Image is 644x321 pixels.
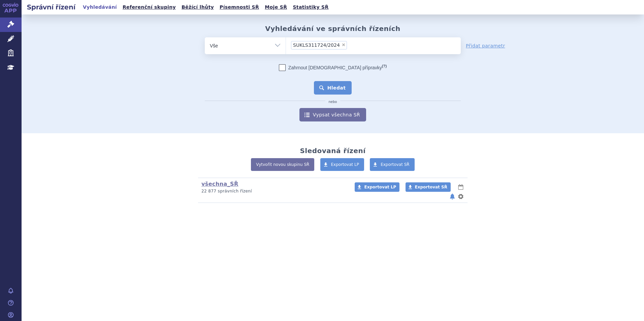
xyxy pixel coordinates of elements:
span: × [342,43,346,47]
abbr: (?) [382,64,387,68]
a: Exportovat LP [355,182,399,192]
button: notifikace [449,192,456,201]
span: Exportovat LP [364,185,396,189]
a: Přidat parametr [466,42,505,49]
a: Exportovat SŘ [370,158,415,171]
a: Vytvořit novou skupinu SŘ [251,158,314,171]
a: Vypsat všechna SŘ [299,108,366,121]
a: Exportovat SŘ [406,182,451,192]
a: Referenční skupiny [121,3,178,12]
p: 22 877 správních řízení [201,188,346,194]
button: lhůty [457,183,464,191]
span: Exportovat SŘ [381,162,410,167]
a: všechna_SŘ [201,181,238,187]
span: Exportovat LP [331,162,359,167]
h2: Sledovaná řízení [300,147,365,155]
a: Statistiky SŘ [291,3,330,12]
a: Běžící lhůty [180,3,216,12]
a: Vyhledávání [81,3,119,12]
span: SUKLS311724/2024 [293,43,340,47]
h2: Správní řízení [22,2,81,12]
i: nebo [325,100,341,104]
h2: Vyhledávání ve správních řízeních [265,25,400,33]
a: Moje SŘ [263,3,289,12]
button: Hledat [314,81,352,95]
button: nastavení [457,192,464,201]
a: Písemnosti SŘ [218,3,261,12]
label: Zahrnout [DEMOGRAPHIC_DATA] přípravky [279,64,387,71]
input: SUKLS311724/2024 [349,41,353,49]
a: Exportovat LP [320,158,364,171]
span: Exportovat SŘ [415,185,447,189]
